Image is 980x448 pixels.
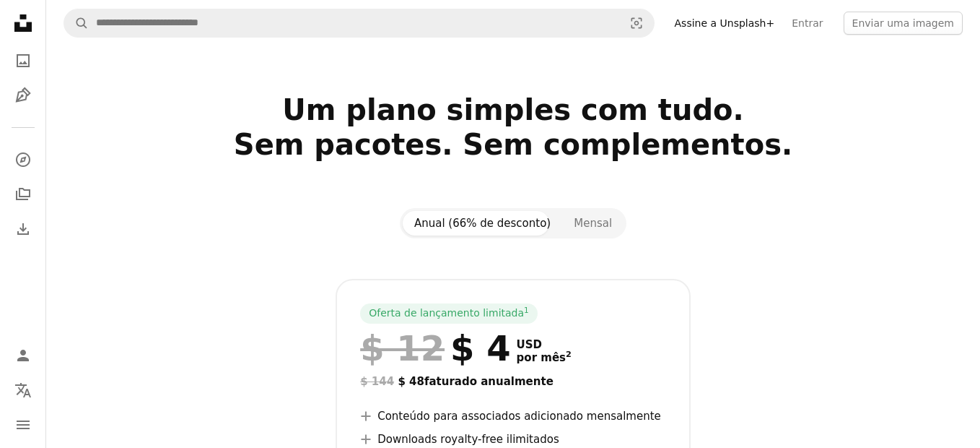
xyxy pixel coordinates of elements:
[9,410,38,439] button: Menu
[403,211,562,236] button: Anual (66% de desconto)
[9,81,38,110] a: Ilustrações
[563,351,574,364] a: 2
[566,350,572,359] sup: 2
[360,329,510,367] div: $ 4
[360,431,666,448] li: Downloads royalty-free ilimitados
[360,408,666,425] li: Conteúdo para associados adicionado mensalmente
[666,12,784,35] a: Assine a Unsplash+
[517,351,572,364] span: por mês
[9,46,38,75] a: Fotos
[64,92,963,197] h2: Um plano simples com tudo. Sem pacotes. Sem complementos.
[360,375,394,388] span: $ 144
[9,376,38,405] button: Idioma
[9,145,38,174] a: Explorar
[360,373,666,390] div: $ 48 faturado anualmente
[9,9,38,40] a: Início — Unsplash
[783,12,831,35] a: Entrar
[64,9,89,37] button: Pesquise na Unsplash
[360,303,538,324] div: Oferta de lançamento limitada
[9,341,38,370] a: Entrar / Cadastrar-se
[619,9,654,37] button: Pesquisa visual
[64,9,655,38] form: Pesquise conteúdo visual em todo o site
[9,180,38,209] a: Coleções
[524,306,529,314] sup: 1
[9,215,38,244] a: Histórico de downloads
[517,338,572,351] span: USD
[360,329,445,367] span: $ 12
[562,211,624,236] button: Mensal
[844,12,963,35] button: Enviar uma imagem
[521,306,532,321] a: 1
